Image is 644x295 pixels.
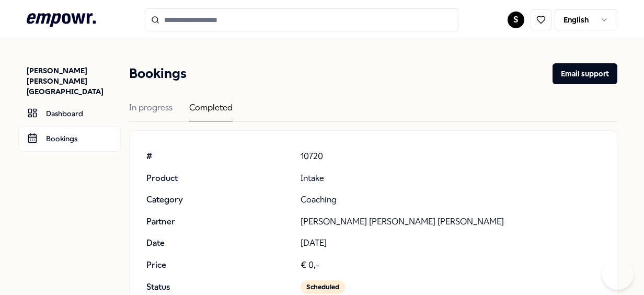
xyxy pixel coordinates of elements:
[146,193,292,207] p: Category
[129,101,172,121] div: In progress
[145,8,458,31] input: Search for products, categories or subcategories
[301,193,600,207] p: Coaching
[301,172,600,185] p: Intake
[129,63,187,84] h1: Bookings
[189,101,233,121] div: Completed
[146,236,292,250] p: Date
[301,258,600,272] p: € 0,-
[301,236,600,250] p: [DATE]
[602,258,634,290] iframe: Help Scout Beacon - Open
[301,150,600,163] p: 10720
[146,150,292,163] p: #
[553,63,617,84] button: Email support
[146,258,292,272] p: Price
[18,101,121,126] a: Dashboard
[508,12,524,28] button: S
[146,280,292,294] p: Status
[18,126,121,151] a: Bookings
[301,215,600,229] p: [PERSON_NAME] [PERSON_NAME] [PERSON_NAME]
[146,172,292,185] p: Product
[27,65,121,97] p: [PERSON_NAME] [PERSON_NAME][GEOGRAPHIC_DATA]
[146,215,292,229] p: Partner
[301,280,345,294] div: Scheduled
